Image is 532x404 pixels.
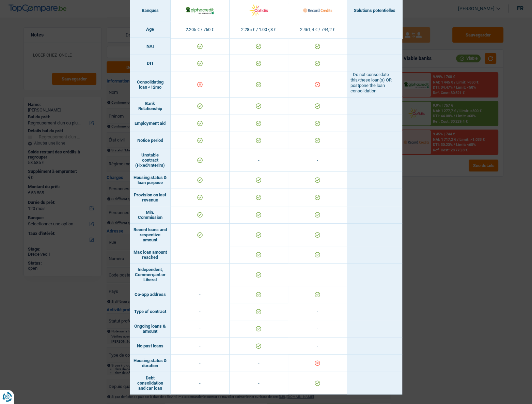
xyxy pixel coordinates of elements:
[347,72,402,98] td: - Do not consolidate this/these loan(s) OR postpone the loan consolidation
[288,320,347,338] td: -
[130,286,171,303] td: Co-app address
[171,338,230,355] td: -
[171,264,230,286] td: -
[130,372,171,394] td: Debt consolidation and car loan
[171,21,230,39] td: 2.205 € / 760 €
[130,171,171,189] td: Housing status & loan purpose
[244,3,273,18] img: Cofidis
[288,303,347,320] td: -
[130,38,171,55] td: NAI
[230,149,288,171] td: -
[130,246,171,264] td: Max loan amount reached
[130,149,171,171] td: Unstable contract (Fixed/Interim)
[130,264,171,286] td: Independent, Commerçant or Liberal
[130,132,171,149] td: Notice period
[288,264,347,286] td: -
[130,338,171,355] td: No past loans
[130,72,171,98] td: Consolidating loan <12mo
[185,6,214,15] img: AlphaCredit
[130,189,171,206] td: Provision on last revenue
[130,355,171,372] td: Housing status & duration
[303,3,332,18] img: Record Credits
[171,286,230,303] td: -
[288,21,347,39] td: 2.461,4 € / 744,2 €
[130,320,171,338] td: Ongoing loans & amount
[171,372,230,394] td: -
[130,55,171,72] td: DTI
[130,21,171,38] td: Age
[230,21,288,39] td: 2.285 € / 1.007,3 €
[130,206,171,224] td: Min. Commission
[171,303,230,320] td: -
[130,98,171,115] td: Bank Relationship
[230,372,288,394] td: -
[171,355,230,372] td: -
[171,320,230,338] td: -
[130,303,171,320] td: Type of contract
[288,149,347,171] td: -
[171,246,230,264] td: -
[230,355,288,372] td: -
[288,338,347,355] td: -
[130,224,171,246] td: Recent loans and respective amount
[130,115,171,132] td: Employment aid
